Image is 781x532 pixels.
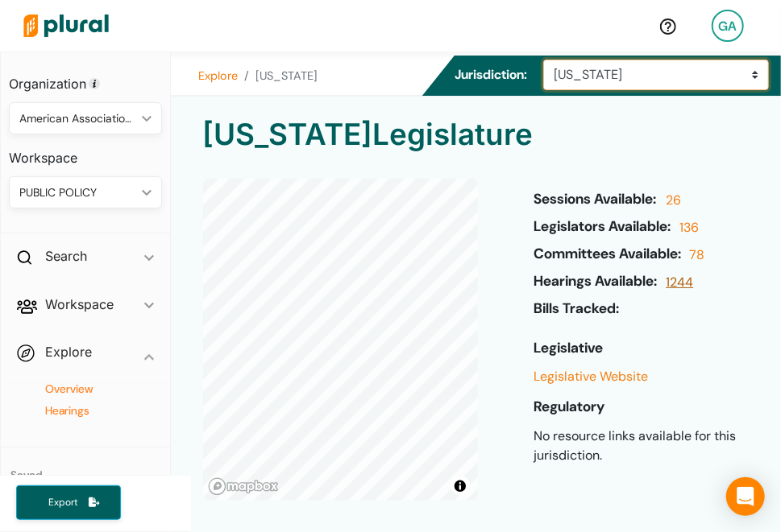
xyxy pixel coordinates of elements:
[699,3,757,48] a: GA
[19,184,135,201] div: PUBLIC POLICY
[534,218,675,239] h6: Legislators Available:
[534,386,781,419] h6: Regulatory
[534,191,663,212] h6: Sessions Available:
[208,477,279,496] a: Mapbox logo
[9,60,162,96] h3: Organization
[203,179,509,501] canvas: Map
[25,381,154,419] a: OverviewHearings
[451,476,470,496] button: Toggle attribution
[455,477,465,495] span: Toggle attribution
[662,273,693,300] a: 1244
[25,381,154,397] h4: Overview
[726,477,765,516] div: Open Intercom Messenger
[534,300,628,321] h6: Bills Tracked:
[534,368,649,393] a: Legislative Website
[45,247,87,265] h2: Search
[9,134,162,170] h3: Workspace
[16,485,121,520] button: Export
[455,56,527,67] h5: Jurisdiction:
[712,10,744,42] div: GA
[675,218,699,245] a: 136
[534,386,781,463] span: No resource links available for this jurisdiction.
[37,496,89,509] span: Export
[239,68,318,85] li: [US_STATE]
[19,110,135,127] div: American Association of Public Policy Professionals
[686,245,705,273] a: 78
[87,76,102,91] div: Tooltip anchor
[534,328,781,361] h6: Legislative
[534,245,686,266] h6: Committees Available:
[159,52,318,100] nav: breadcrumb
[534,273,663,294] h6: Hearings Available:
[45,295,114,313] h2: Workspace
[1,447,170,487] h4: Saved
[199,68,239,85] a: Explore
[662,191,681,218] a: 26
[45,343,92,361] h2: Explore
[25,403,154,419] h4: Hearings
